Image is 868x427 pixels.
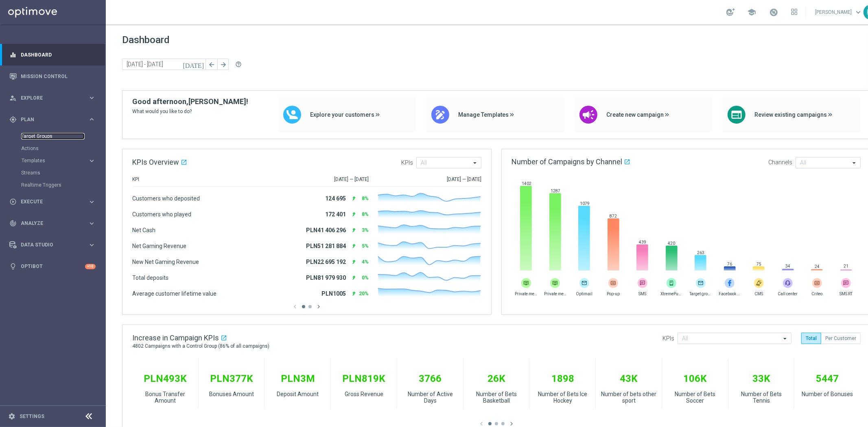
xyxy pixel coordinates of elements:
i: gps_fixed [9,116,17,123]
button: track_changes Analyze keyboard_arrow_right [9,220,96,227]
button: Data Studio keyboard_arrow_right [9,242,96,248]
div: Mission Control [9,65,96,87]
span: Execute [21,199,88,204]
div: Data Studio [9,241,88,248]
div: Streams [21,167,105,179]
span: Explore [21,96,88,100]
div: Execute [9,198,88,205]
button: gps_fixed Plan keyboard_arrow_right [9,116,96,123]
i: equalizer [9,51,17,59]
a: Dashboard [21,44,96,65]
div: Explore [9,94,88,102]
span: Templates [22,158,80,163]
div: Dashboard [9,44,96,65]
i: keyboard_arrow_right [88,115,96,123]
i: person_search [9,94,17,102]
a: Optibot [21,256,85,277]
i: track_changes [9,220,17,227]
span: Data Studio [21,242,88,247]
span: keyboard_arrow_down [854,8,863,17]
div: Realtime Triggers [21,179,105,191]
div: Analyze [9,220,88,227]
button: play_circle_outline Execute keyboard_arrow_right [9,198,96,205]
span: Analyze [21,221,88,226]
i: keyboard_arrow_right [88,157,96,165]
i: keyboard_arrow_right [88,220,96,227]
i: play_circle_outline [9,198,17,205]
a: [PERSON_NAME]keyboard_arrow_down [814,6,864,18]
i: lightbulb [9,263,17,270]
div: Actions [21,142,105,155]
button: person_search Explore keyboard_arrow_right [9,95,96,101]
button: lightbulb Optibot +10 [9,263,96,270]
a: Settings [20,414,44,419]
button: Mission Control [9,73,96,80]
a: Streams [21,170,85,176]
button: equalizer Dashboard [9,52,96,58]
i: keyboard_arrow_right [88,241,96,249]
a: Actions [21,145,85,152]
i: keyboard_arrow_right [88,94,96,102]
div: Templates [22,158,88,163]
div: Plan [9,116,88,123]
button: Templates keyboard_arrow_right [21,157,96,164]
span: school [747,8,756,17]
div: +10 [85,264,96,269]
i: settings [8,413,15,420]
div: Optibot [9,256,96,277]
div: Target Groups [21,130,105,142]
i: keyboard_arrow_right [88,198,96,206]
a: Mission Control [21,65,96,87]
a: Realtime Triggers [21,182,85,188]
a: Target Groups [21,133,85,139]
div: Templates [21,155,105,167]
span: Plan [21,117,88,122]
